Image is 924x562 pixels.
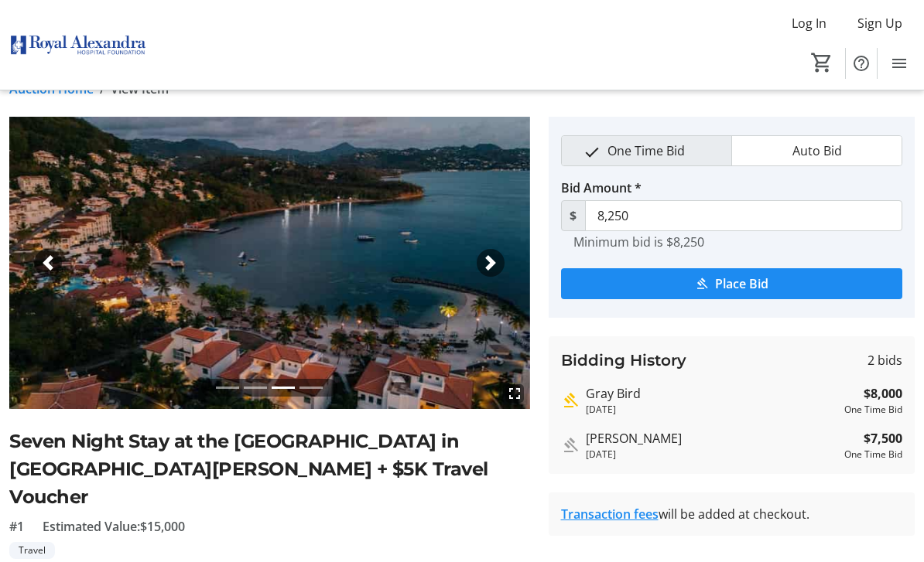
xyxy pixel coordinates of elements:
strong: $7,500 [864,429,902,448]
h2: Seven Night Stay at the [GEOGRAPHIC_DATA] in [GEOGRAPHIC_DATA][PERSON_NAME] + $5K Travel Voucher [9,427,530,511]
span: One Time Bid [598,136,694,165]
tr-label-badge: Travel [9,542,55,559]
div: One Time Bid [844,403,902,417]
span: $ [561,200,586,231]
div: Gray Bird [586,384,839,403]
mat-icon: Highest bid [561,391,580,410]
strong: $8,000 [864,384,902,403]
img: Royal Alexandra Hospital Foundation's Logo [9,6,147,83]
img: Image [9,117,530,409]
button: Help [846,48,877,79]
button: Place Bid [561,268,903,299]
tr-hint: Minimum bid is $8,250 [573,234,704,250]
span: Log In [792,14,826,32]
mat-icon: fullscreen [505,384,524,403]
div: will be added at checkout. [561,505,903,523]
span: Estimated Value: $15,000 [43,517,185,536]
button: Menu [884,48,915,79]
button: Log In [779,11,839,36]
h3: Bidding History [561,349,686,372]
mat-icon: Outbid [561,436,580,455]
span: Auto Bid [783,136,851,165]
div: [PERSON_NAME] [586,429,839,448]
span: 2 bids [868,351,902,370]
div: One Time Bid [844,448,902,462]
div: [DATE] [586,448,839,462]
a: Transaction fees [561,506,659,523]
span: #1 [9,517,24,536]
span: Place Bid [715,274,768,293]
button: Sign Up [845,11,915,36]
button: Cart [808,49,836,77]
span: Sign Up [857,14,902,32]
label: Bid Amount * [561,179,642,197]
div: [DATE] [586,403,839,417]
